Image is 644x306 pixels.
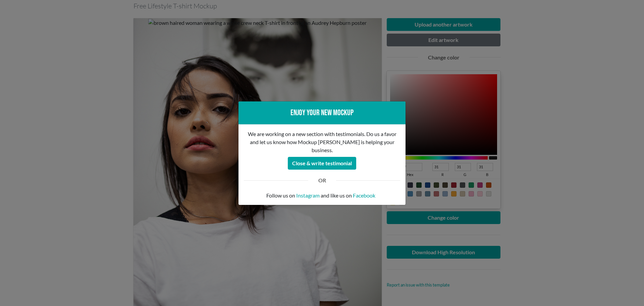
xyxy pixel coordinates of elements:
button: Close & write testimonial [288,157,356,170]
p: We are working on a new section with testimonials. Do us a favor and let us know how Mockup [PERS... [244,130,400,154]
div: Enjoy your new mockup [244,107,400,119]
a: Facebook [353,191,375,200]
a: Close & write testimonial [288,158,356,164]
div: OR [313,176,331,184]
p: Follow us on and like us on [244,191,400,200]
a: Instagram [296,191,320,200]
